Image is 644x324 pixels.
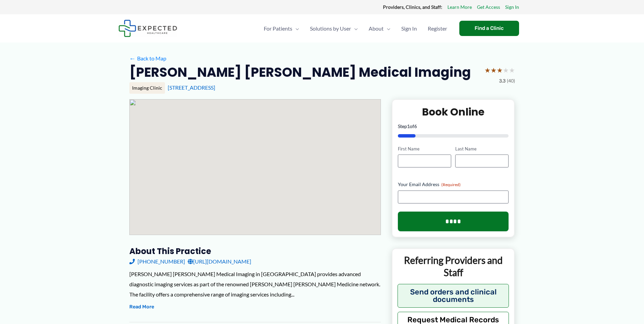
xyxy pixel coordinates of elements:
[447,3,472,12] a: Learn More
[292,17,299,40] span: Menu Toggle
[384,17,390,40] span: Menu Toggle
[505,3,519,12] a: Sign In
[258,17,305,40] a: For PatientsMenu Toggle
[396,17,422,40] a: Sign In
[305,17,363,40] a: Solutions by UserMenu Toggle
[129,53,166,64] a: ←Back to Map
[264,17,292,40] span: For Patients
[509,64,515,76] span: ★
[129,246,381,256] h3: About this practice
[118,20,177,37] img: Expected Healthcare Logo - side, dark font, small
[168,84,215,91] a: [STREET_ADDRESS]
[398,146,451,152] label: First Name
[129,269,381,299] div: [PERSON_NAME] [PERSON_NAME] Medical Imaging in [GEOGRAPHIC_DATA] provides advanced diagnostic ima...
[310,17,351,40] span: Solutions by User
[369,17,384,40] span: About
[459,21,519,36] a: Find a Clinic
[398,124,509,129] p: Step of
[129,303,154,311] button: Read More
[503,64,509,76] span: ★
[398,181,509,188] label: Your Email Address
[491,64,497,76] span: ★
[398,105,509,119] h2: Book Online
[129,82,165,94] div: Imaging Clinic
[398,254,509,279] p: Referring Providers and Staff
[484,64,491,76] span: ★
[351,17,358,40] span: Menu Toggle
[129,55,136,61] span: ←
[477,3,500,12] a: Get Access
[414,123,417,129] span: 6
[441,182,461,187] span: (Required)
[383,4,442,10] strong: Providers, Clinics, and Staff:
[398,284,509,308] button: Send orders and clinical documents
[407,123,410,129] span: 1
[401,17,417,40] span: Sign In
[129,256,185,267] a: [PHONE_NUMBER]
[428,17,447,40] span: Register
[455,146,509,152] label: Last Name
[363,17,396,40] a: AboutMenu Toggle
[497,64,503,76] span: ★
[188,256,251,267] a: [URL][DOMAIN_NAME]
[507,76,515,85] span: (40)
[258,17,453,40] nav: Primary Site Navigation
[422,17,453,40] a: Register
[499,76,505,85] span: 3.3
[129,64,471,80] h2: [PERSON_NAME] [PERSON_NAME] Medical Imaging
